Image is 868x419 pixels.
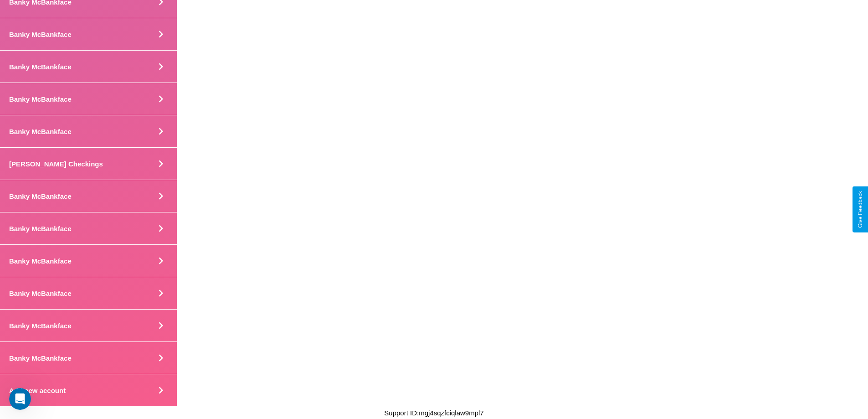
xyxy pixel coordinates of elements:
h4: Banky McBankface [9,257,72,265]
p: Support ID: mgj4sqzfciqlaw9mpl7 [384,407,483,419]
h4: Banky McBankface [9,31,72,38]
h4: Banky McBankface [9,354,72,362]
iframe: Intercom live chat [9,388,31,410]
h4: [PERSON_NAME] Checkings [9,160,103,168]
h4: Banky McBankface [9,192,72,200]
h4: Banky McBankface [9,128,72,135]
div: Give Feedback [857,191,863,228]
h4: Banky McBankface [9,290,72,297]
h4: Banky McBankface [9,225,72,233]
h4: Banky McBankface [9,322,72,330]
h4: Banky McBankface [9,95,72,103]
h4: Banky McBankface [9,63,72,71]
h4: Add new account [9,387,66,394]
